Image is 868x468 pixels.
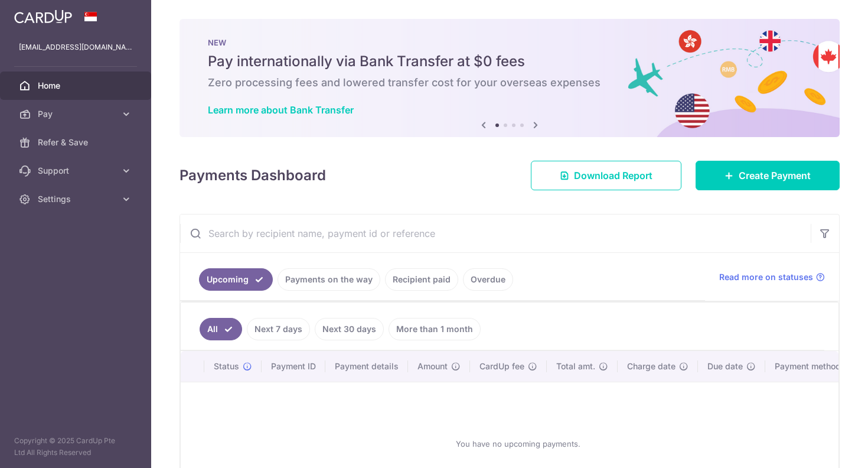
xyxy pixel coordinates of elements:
[315,318,384,340] a: Next 30 days
[389,318,481,340] a: More than 1 month
[574,168,652,183] span: Download Report
[463,268,513,291] a: Overdue
[38,108,116,120] span: Pay
[417,360,448,372] span: Amount
[180,19,840,137] img: Bank transfer banner
[38,193,116,205] span: Settings
[180,214,811,252] input: Search by recipient name, payment id or reference
[531,161,681,190] a: Download Report
[38,136,116,148] span: Refer & Save
[719,271,813,283] span: Read more on statuses
[199,268,273,291] a: Upcoming
[278,268,380,291] a: Payments on the way
[627,360,676,372] span: Charge date
[19,41,132,53] p: [EMAIL_ADDRESS][DOMAIN_NAME]
[38,165,116,177] span: Support
[696,161,840,190] a: Create Payment
[180,165,326,186] h4: Payments Dashboard
[325,351,408,382] th: Payment details
[719,271,825,283] a: Read more on statuses
[707,360,743,372] span: Due date
[739,168,811,183] span: Create Payment
[214,360,239,372] span: Status
[208,76,811,90] h6: Zero processing fees and lowered transfer cost for your overseas expenses
[14,9,72,24] img: CardUp
[385,268,458,291] a: Recipient paid
[765,351,855,382] th: Payment method
[247,318,310,340] a: Next 7 days
[262,351,325,382] th: Payment ID
[38,80,116,92] span: Home
[208,38,811,47] p: NEW
[479,360,524,372] span: CardUp fee
[208,104,354,116] a: Learn more about Bank Transfer
[200,318,242,340] a: All
[208,52,811,71] h5: Pay internationally via Bank Transfer at $0 fees
[556,360,595,372] span: Total amt.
